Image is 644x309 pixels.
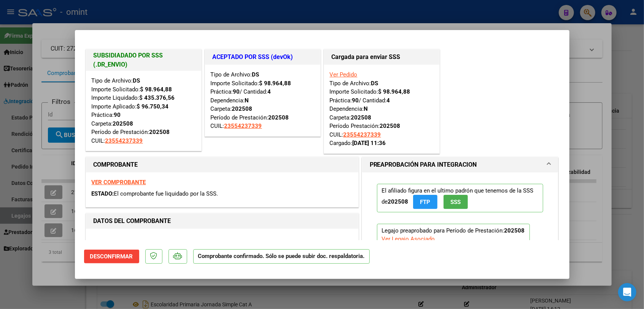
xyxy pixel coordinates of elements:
[378,88,410,95] strong: $ 98.964,88
[387,97,390,104] strong: 4
[330,71,358,78] a: Ver Pedido
[504,227,525,234] strong: 202508
[113,120,134,127] strong: 202508
[84,250,139,263] button: Desconfirmar
[618,283,636,301] div: Open Intercom Messenger
[92,190,114,197] span: ESTADO:
[351,114,372,121] strong: 202508
[94,51,194,69] h1: SUBSIDIADADO POR SSS (.DR_ENVIO)
[213,53,313,62] h1: ACEPTADO POR SSS (devOk)
[92,179,146,186] a: VER COMPROBANTE
[330,70,434,148] div: Tipo de Archivo: Importe Solicitado: Práctica: / Cantidad: Dependencia: Carpeta: Período Prestaci...
[259,80,291,87] strong: $ 98.964,88
[193,249,370,264] p: Comprobante confirmado. Sólo se puede subir doc. respaldatoria.
[420,199,430,205] span: FTP
[343,131,381,138] span: 23554237339
[371,80,378,87] strong: DS
[90,253,133,260] span: Desconfirmar
[444,195,468,209] button: SSS
[92,76,196,145] div: Tipo de Archivo: Importe Solicitado: Importe Liquidado: Importe Aplicado: Práctica: Carpeta: Perí...
[245,97,249,104] strong: N
[211,70,315,131] div: Tipo de Archivo: Importe Solicitado: Práctica: / Cantidad: Dependencia: Carpeta: Período de Prest...
[149,129,170,135] strong: 202508
[388,198,409,205] strong: 202508
[362,157,558,172] mat-expansion-panel-header: PREAPROBACIÓN PARA INTEGRACION
[252,71,259,78] strong: DS
[332,53,432,62] h1: Cargada para enviar SSS
[233,88,240,95] strong: 90
[133,77,140,84] strong: DS
[377,184,544,212] p: El afiliado figura en el ultimo padrón que tenemos de la SSS de
[140,86,172,93] strong: $ 98.964,88
[94,217,171,225] strong: DATOS DEL COMPROBANTE
[382,235,435,243] div: Ver Legajo Asociado
[105,137,143,144] span: 23554237339
[353,140,386,147] strong: [DATE] 11:36
[352,97,359,104] strong: 90
[114,190,218,197] span: El comprobante fue liquidado por la SSS.
[268,88,271,95] strong: 4
[137,103,169,110] strong: $ 96.750,34
[364,105,368,112] strong: N
[413,195,437,209] button: FTP
[94,161,138,168] strong: COMPROBANTE
[140,94,175,101] strong: $ 435.376,56
[232,105,253,112] strong: 202508
[377,224,530,305] p: Legajo preaprobado para Período de Prestación:
[370,160,477,169] h1: PREAPROBACIÓN PARA INTEGRACION
[269,114,289,121] strong: 202508
[450,199,461,205] span: SSS
[224,123,262,129] span: 23554237339
[380,123,401,129] strong: 202508
[114,111,121,118] strong: 90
